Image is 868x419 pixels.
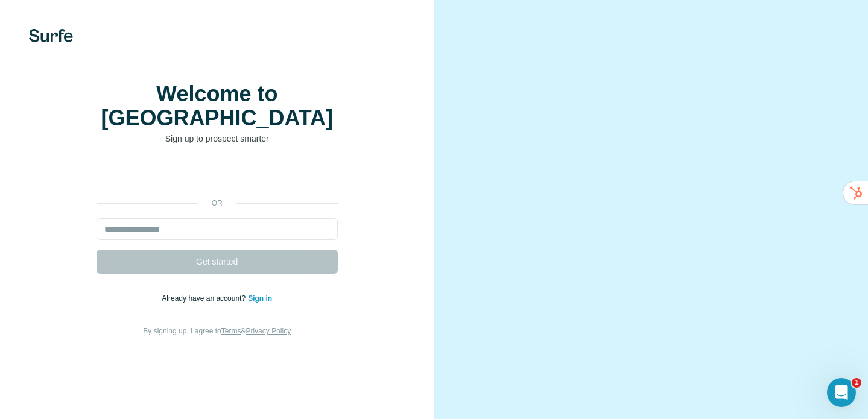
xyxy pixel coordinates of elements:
a: Terms [221,327,241,335]
span: By signing up, I agree to & [143,327,291,335]
span: Already have an account? [162,294,248,303]
a: Sign in [248,294,272,303]
iframe: Botão Iniciar sessão com o Google [90,163,344,189]
a: Privacy Policy [246,327,291,335]
span: 1 [852,378,861,388]
p: Sign up to prospect smarter [97,133,338,145]
img: Surfe's logo [29,29,73,42]
h1: Welcome to [GEOGRAPHIC_DATA] [97,82,338,130]
iframe: Intercom live chat [827,378,856,407]
p: or [198,198,236,209]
